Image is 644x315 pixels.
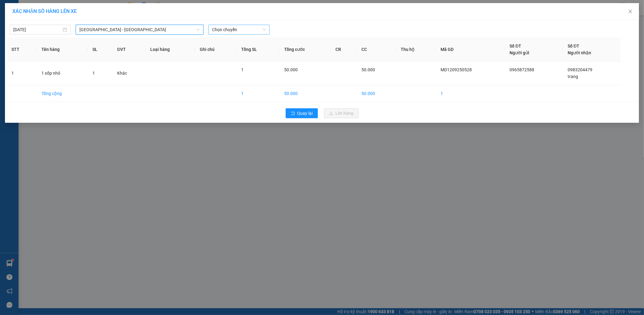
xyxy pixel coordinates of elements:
[436,85,505,102] td: 1
[510,50,530,55] span: Người gửi
[279,38,331,61] th: Tổng cước
[13,26,62,33] input: 12/09/2025
[441,67,472,72] span: MD1209250528
[65,36,111,49] div: Nhận: Văn phòng Kỳ Anh
[291,111,295,116] span: rollback
[6,61,36,85] td: 1
[195,38,236,61] th: Ghi chú
[196,28,200,31] span: down
[112,38,145,61] th: ĐVT
[510,67,535,72] span: 0965872588
[12,8,77,14] span: XÁC NHẬN SỐ HÀNG LÊN XE
[510,44,522,48] span: Số ĐT
[286,108,318,118] button: rollbackQuay lại
[6,38,36,61] th: STT
[36,26,79,33] text: MD1209250528
[212,25,266,34] span: Chọn chuyến
[279,85,331,102] td: 50.000
[396,38,436,61] th: Thu hộ
[361,67,375,72] span: 50.000
[331,38,356,61] th: CR
[284,67,298,72] span: 50.000
[145,38,194,61] th: Loại hàng
[236,85,279,102] td: 1
[568,50,591,55] span: Người nhận
[92,71,95,76] span: 1
[356,85,396,102] td: 50.000
[36,61,87,85] td: 1 xốp nhỏ
[5,36,62,49] div: Gửi: VP [GEOGRAPHIC_DATA]
[241,67,244,72] span: 1
[436,38,505,61] th: Mã GD
[87,38,112,61] th: SL
[112,61,145,85] td: Khác
[568,44,579,48] span: Số ĐT
[356,38,396,61] th: CC
[36,85,87,102] td: Tổng cộng
[36,38,87,61] th: Tên hàng
[297,110,313,117] span: Quay lại
[79,25,200,34] span: Hà Nội - Kỳ Anh
[568,74,578,79] span: trang
[324,108,359,118] button: uploadLên hàng
[568,67,592,72] span: 0983204479
[622,3,639,20] button: Close
[628,9,633,14] span: close
[236,38,279,61] th: Tổng SL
